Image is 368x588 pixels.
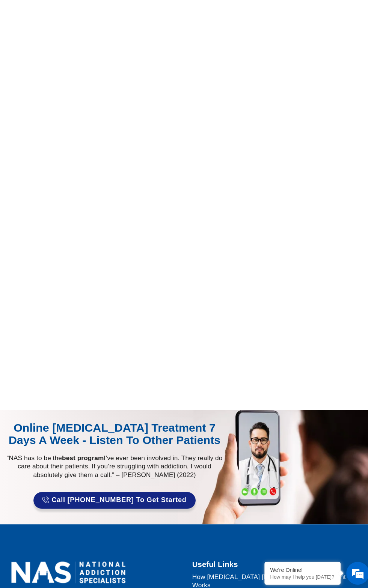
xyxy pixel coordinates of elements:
p: “NAS has to be the I’ve ever been involved in. They really do care about their patients. If you’r... [4,455,222,480]
div: Online [MEDICAL_DATA] Treatment 7 Days A Week - Listen to Other Patients [6,423,220,448]
span: Call [PHONE_NUMBER] to Get Started [51,497,184,505]
h2: Useful Links [190,558,360,571]
div: We're Online! [267,567,330,573]
span: We're online! [44,94,104,170]
textarea: Type your message and hit 'Enter' [4,205,143,231]
p: How may I help you today? [267,574,330,579]
strong: best program [61,456,103,463]
a: Call [PHONE_NUMBER] to Get Started [33,493,193,509]
img: national addiction specialists online suboxone doctors clinic for opioid addiction treatment [11,561,124,583]
div: Navigation go back [8,39,20,50]
div: Minimize live chat window [123,4,141,22]
div: Chat with us now [50,39,137,49]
